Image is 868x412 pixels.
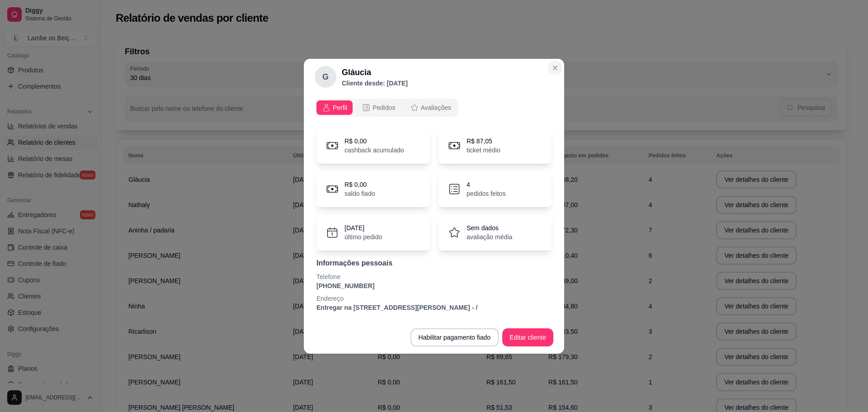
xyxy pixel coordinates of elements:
p: Telefone [316,272,552,281]
p: [DATE] [344,223,382,232]
p: R$ 0,00 [344,137,404,146]
p: R$ 87,05 [467,137,500,146]
button: Close [548,61,562,75]
h2: Gláucia [342,66,408,79]
span: Pedidos [373,103,396,112]
p: Cliente desde: [DATE] [342,79,408,88]
span: Perfil [333,103,347,112]
p: Sem dados [467,223,512,232]
div: opções [315,99,458,117]
p: Endereço [316,294,552,303]
p: último pedido [344,232,382,242]
p: pedidos feitos [467,189,505,198]
p: Entregar na [STREET_ADDRESS][PERSON_NAME] - / [316,303,552,312]
div: opções [315,99,553,117]
p: ticket médio [467,146,500,155]
p: 4 [467,180,505,189]
button: Habilitar pagamento fiado [410,328,499,346]
p: saldo fiado [344,189,375,198]
button: Editar cliente [502,328,553,346]
div: G [315,66,336,88]
p: R$ 0,00 [344,180,375,189]
p: avaliação média [467,232,512,242]
p: Informações pessoais [316,258,552,269]
p: cashback acumulado [344,146,404,155]
span: Avaliações [421,103,451,112]
p: [PHONE_NUMBER] [316,281,552,290]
